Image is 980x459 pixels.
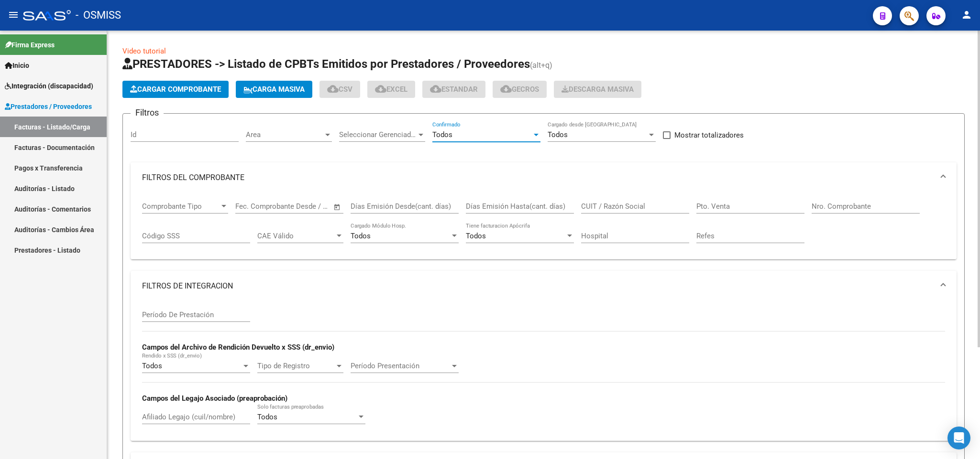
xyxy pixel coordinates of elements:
[430,85,478,94] span: Estandar
[130,85,221,94] span: Cargar Comprobante
[142,172,934,183] mat-panel-title: FILTROS DEL COMPROBANTE
[430,83,441,95] mat-icon: cloud_download
[422,81,485,98] button: Estandar
[339,130,417,139] span: Seleccionar Gerenciador
[947,427,970,449] div: Open Intercom Messenger
[327,85,352,94] span: CSV
[142,281,934,291] mat-panel-title: FILTROS DE INTEGRACION
[961,9,972,21] mat-icon: person
[375,83,386,95] mat-icon: cloud_download
[554,81,641,98] app-download-masive: Descarga masiva de comprobantes (adjuntos)
[5,81,93,91] span: Integración (discapacidad)
[235,202,274,211] input: Fecha inicio
[142,343,334,352] strong: Campos del Archivo de Rendición Devuelto x SSS (dr_envio)
[122,57,530,71] span: PRESTADORES -> Listado de CPBTs Emitidos por Prestadores / Proveedores
[351,232,371,240] span: Todos
[246,130,323,139] span: Area
[466,232,486,240] span: Todos
[283,202,329,211] input: Fecha fin
[5,60,29,71] span: Inicio
[5,101,92,112] span: Prestadores / Proveedores
[236,81,312,98] button: Carga Masiva
[122,81,229,98] button: Cargar Comprobante
[548,130,568,139] span: Todos
[131,193,957,260] div: FILTROS DEL COMPROBANTE
[367,81,415,98] button: EXCEL
[327,83,339,95] mat-icon: cloud_download
[554,81,641,98] button: Descarga Masiva
[131,301,957,440] div: FILTROS DE INTEGRACION
[332,202,343,213] button: Open calendar
[8,9,19,21] mat-icon: menu
[500,83,512,95] mat-icon: cloud_download
[142,394,287,403] strong: Campos del Legajo Asociado (preaprobación)
[142,202,220,211] span: Comprobante Tipo
[432,130,452,139] span: Todos
[351,362,450,370] span: Período Presentación
[142,362,162,370] span: Todos
[5,40,55,50] span: Firma Express
[131,271,957,301] mat-expansion-panel-header: FILTROS DE INTEGRACION
[257,232,335,240] span: CAE Válido
[122,47,166,55] a: Video tutorial
[257,413,277,421] span: Todos
[493,81,547,98] button: Gecros
[131,162,957,193] mat-expansion-panel-header: FILTROS DEL COMPROBANTE
[562,85,634,94] span: Descarga Masiva
[375,85,407,94] span: EXCEL
[500,85,539,94] span: Gecros
[243,85,305,94] span: Carga Masiva
[131,106,164,119] h3: Filtros
[674,129,744,141] span: Mostrar totalizadores
[257,362,335,370] span: Tipo de Registro
[319,81,360,98] button: CSV
[530,61,552,70] span: (alt+q)
[76,5,121,26] span: - OSMISS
